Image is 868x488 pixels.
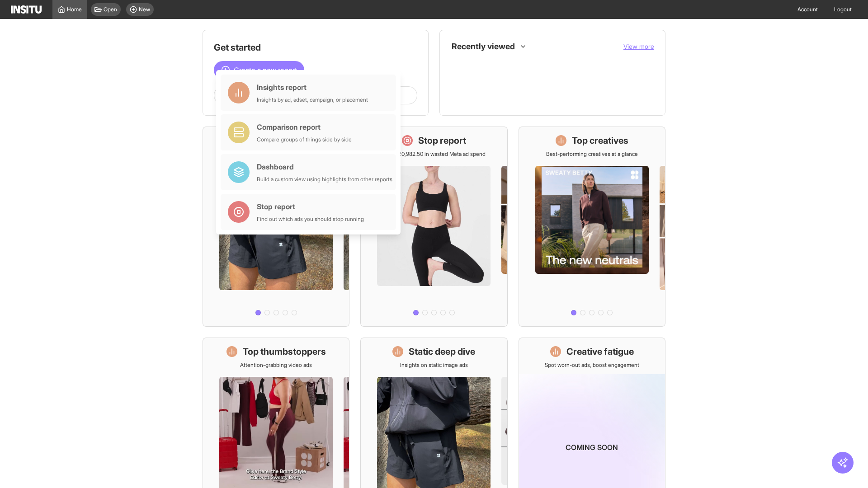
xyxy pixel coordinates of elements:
[454,59,465,70] div: Insights
[243,345,326,358] h1: Top thumbstoppers
[257,82,368,93] div: Insights report
[572,134,628,147] h1: Top creatives
[104,6,117,13] span: Open
[382,150,486,158] p: Save £20,982.50 in wasted Meta ad spend
[471,61,647,68] span: Placements
[471,61,499,68] span: Placements
[240,361,312,369] p: Attention-grabbing video ads
[214,61,304,79] button: Create a new report
[257,161,392,172] div: Dashboard
[139,6,150,13] span: New
[409,345,475,358] h1: Static deep dive
[257,201,364,212] div: Stop report
[11,5,42,14] img: Logo
[400,361,468,369] p: Insights on static image ads
[257,122,352,132] div: Comparison report
[203,127,349,327] a: What's live nowSee all active ads instantly
[519,127,665,327] a: Top creativesBest-performing creatives at a glance
[67,6,82,13] span: Home
[623,42,654,50] span: View more
[257,176,392,183] div: Build a custom view using highlights from other reports
[214,41,417,54] h1: Get started
[257,136,352,143] div: Compare groups of things side by side
[257,96,368,103] div: Insights by ad, adset, campaign, or placement
[546,150,638,158] p: Best-performing creatives at a glance
[257,216,364,223] div: Find out which ads you should stop running
[623,42,654,51] button: View more
[360,127,507,327] a: Stop reportSave £20,982.50 in wasted Meta ad spend
[234,65,297,75] span: Create a new report
[418,134,466,147] h1: Stop report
